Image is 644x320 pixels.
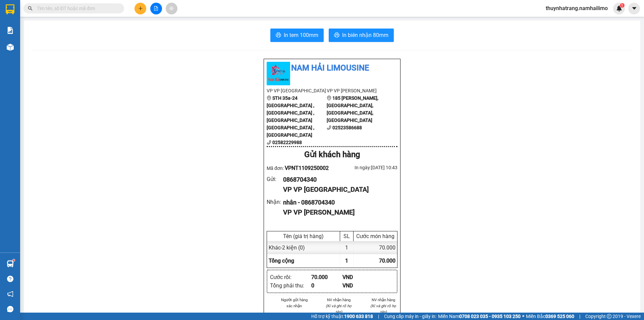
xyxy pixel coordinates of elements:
[327,96,331,100] span: environment
[334,32,339,39] span: printer
[135,3,146,14] button: plus
[267,140,271,145] span: phone
[267,175,283,183] div: Gửi :
[332,125,362,130] b: 02523586688
[7,27,14,34] img: solution-icon
[370,304,396,314] i: (Kí và ghi rõ họ tên)
[522,315,524,318] span: ⚪️
[267,95,314,138] b: STH 35a-24 [GEOGRAPHIC_DATA] , [GEOGRAPHIC_DATA] , [GEOGRAPHIC_DATA] [GEOGRAPHIC_DATA] , [GEOGRAP...
[355,233,395,239] div: Cước món hàng
[285,165,329,171] span: VPNT1109250002
[272,140,302,145] b: 02582229988
[6,4,14,14] img: logo-vxr
[342,31,388,39] span: In biên nhận 80mm
[332,164,397,171] div: In ngày: [DATE] 10:43
[340,241,354,254] div: 1
[345,258,348,264] span: 1
[267,96,271,100] span: environment
[607,314,611,319] span: copyright
[327,95,378,123] b: 185 [PERSON_NAME], [GEOGRAPHIC_DATA], [GEOGRAPHIC_DATA], [GEOGRAPHIC_DATA]
[325,297,353,303] li: NV nhận hàng
[267,62,290,85] img: logo.jpg
[327,125,331,130] span: phone
[379,258,395,264] span: 70.000
[311,313,373,320] span: Hỗ trợ kỹ thuật:
[342,233,352,239] div: SL
[342,281,374,290] div: VND
[284,31,318,39] span: In tem 100mm
[28,6,33,11] span: search
[169,6,174,11] span: aim
[269,244,305,251] span: Khác - 2 kiện (0)
[7,276,13,282] span: question-circle
[7,291,13,297] span: notification
[13,259,15,261] sup: 1
[342,273,374,281] div: VND
[7,260,14,267] img: warehouse-icon
[283,184,392,195] div: VP VP [GEOGRAPHIC_DATA]
[631,5,637,11] span: caret-down
[283,207,392,218] div: VP VP [PERSON_NAME]
[326,304,352,314] i: (Kí và ghi rõ họ tên)
[283,175,392,184] div: 0868704340
[267,164,332,172] div: Mã đơn:
[628,3,640,14] button: caret-down
[270,29,324,42] button: printerIn tem 100mm
[540,4,613,12] span: thuynhatrang.namhailimo
[327,87,387,94] li: VP VP [PERSON_NAME]
[620,3,625,8] sup: 1
[276,32,281,39] span: printer
[329,29,394,42] button: printerIn biên nhận 80mm
[37,5,116,12] input: Tìm tên, số ĐT hoặc mã đơn
[280,297,309,309] li: Người gửi hàng xác nhận
[384,313,436,320] span: Cung cấp máy in - giấy in:
[269,258,294,264] span: Tổng cộng
[154,6,158,11] span: file-add
[369,297,397,303] li: NV nhận hàng
[378,313,379,320] span: |
[267,148,397,161] div: Gửi khách hàng
[7,44,14,51] img: warehouse-icon
[138,6,143,11] span: plus
[545,314,574,319] strong: 0369 525 060
[269,233,338,239] div: Tên (giá trị hàng)
[283,198,392,207] div: nhân - 0868704340
[616,5,622,11] img: icon-new-feature
[311,273,342,281] div: 70.000
[166,3,177,14] button: aim
[7,306,13,312] span: message
[311,281,342,290] div: 0
[267,198,283,206] div: Nhận :
[267,62,397,75] li: Nam Hải Limousine
[354,241,397,254] div: 70.000
[270,273,311,281] div: Cước rồi :
[150,3,162,14] button: file-add
[459,314,521,319] strong: 0708 023 035 - 0935 103 250
[267,87,327,94] li: VP VP [GEOGRAPHIC_DATA]
[344,314,373,319] strong: 1900 633 818
[621,3,623,8] span: 1
[526,313,574,320] span: Miền Bắc
[270,281,311,290] div: Tổng phải thu :
[438,313,521,320] span: Miền Nam
[579,313,580,320] span: |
